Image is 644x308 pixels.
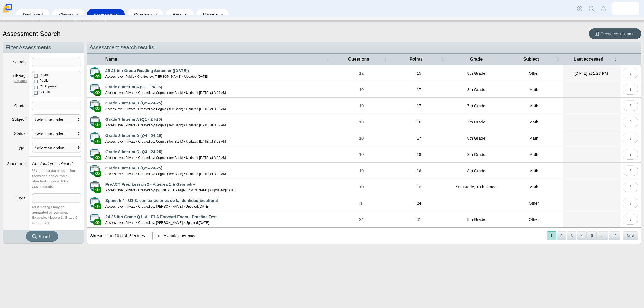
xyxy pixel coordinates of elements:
[333,130,390,146] a: 10
[333,163,390,179] a: 10
[90,181,100,191] img: type-advanced.svg
[199,172,226,176] time: Aug 29, 2025 at 3:02 AM
[547,231,556,240] button: 1
[505,114,562,130] td: Math
[17,196,27,200] label: Tags
[597,3,609,15] a: Alerts
[105,140,226,143] small: Access level: Private • Created by: Cognia (ItemBank) • Updated:
[448,65,505,81] td: 8th Grade
[32,204,81,225] div: Multiple tags may be separated by commas. Example: Algebra 1, Grade 6, Seahorses
[574,71,608,76] time: Aug 27, 2025 at 1:23 PM
[105,172,226,176] small: Access level: Private • Created by: Cognia (ItemBank) • Updated:
[32,168,81,189] div: Use our to find one or more standards to search for assessments.
[38,17,73,25] a: Performance Bands
[105,91,226,95] small: Access level: Private • Created by: Cognia (ItemBank) • Updated:
[390,65,447,81] td: 15
[39,73,49,77] span: Private
[199,221,209,225] time: Aug 30, 2024 at 10:04 AM
[90,132,100,143] img: type-advanced.svg
[32,193,81,203] tags: ​
[574,57,603,61] span: Last accessed
[199,205,209,208] time: Sep 24, 2024 at 9:40 AM
[55,9,74,19] a: Classes
[621,4,630,13] img: ryan.miller.3kvJtI
[546,231,638,240] nav: pagination
[612,2,639,15] a: ryan.miller.3kvJtI
[105,221,209,225] small: Access level: Private • Created by: [PERSON_NAME] • Updated:
[105,182,195,186] a: PreACT Prep Lesson 2 - Algebra 1 & Geometry
[19,79,27,83] a: None
[333,146,390,162] a: 10
[39,90,50,94] span: Cognia
[448,163,505,179] td: 8th Grade
[7,161,27,166] label: Standards
[505,130,562,146] td: Math
[73,17,89,25] a: Rubrics
[505,81,562,98] td: Math
[333,114,390,130] a: 10
[390,146,447,163] td: 18
[199,156,226,160] time: Aug 29, 2025 at 3:02 AM
[6,79,27,83] dfn: |
[409,57,423,61] span: Points
[390,98,447,114] td: 17
[390,114,447,130] td: 16
[14,103,27,108] label: Grade
[577,231,586,240] button: 4
[390,211,447,228] td: 31
[613,54,617,65] span: Last accessed : Activate to remove sorting
[390,179,447,195] td: 10
[333,98,390,114] a: 10
[199,140,226,143] time: Aug 29, 2025 at 3:02 AM
[567,231,576,240] button: 3
[105,107,226,111] small: Access level: Private • Created by: Cognia (ItemBank) • Updated:
[556,54,559,65] span: Subject : Activate to sort
[448,114,505,130] td: 7th Grade
[623,117,638,127] button: More options
[523,57,539,61] span: Subject
[333,81,390,97] a: 10
[32,161,74,166] i: No standards selected.
[105,214,217,219] a: 24-25 8th Grade Q1 IA - ELA Forward Exam - Practice Test
[105,198,218,203] a: Spanish 4 - U1.8: comparaciones de la identidad bicultural
[390,130,447,146] td: 17
[390,163,447,179] td: 16
[623,149,638,160] button: More options
[2,10,14,15] a: Carmen School of Science & Technology
[505,65,562,81] td: Other
[90,67,100,78] img: type-advanced.svg
[390,195,447,211] td: 24
[32,169,75,178] a: standards selection tool
[348,57,369,61] span: Questions
[199,123,226,127] time: Aug 29, 2025 at 3:02 AM
[90,197,100,208] img: type-advanced.svg
[600,31,636,36] span: Create Assessment
[587,231,597,240] button: 5
[90,116,100,126] img: type-advanced.svg
[105,68,189,73] a: 25-26 9th Grade Reading Screener ([DATE])
[167,234,197,238] label: entries per page
[105,133,163,138] a: Grade 8 Interim D (Q4 - 24-25)
[3,29,60,38] h1: Assessment Search
[199,91,226,95] time: Aug 29, 2025 at 3:04 AM
[333,179,390,195] a: 10
[19,9,47,19] a: Dashboard
[441,54,444,65] span: Points : Activate to sort
[39,79,48,83] span: Public
[105,166,163,170] a: Grade 8 Interim B (Q2 - 24-25)
[390,81,447,98] td: 17
[87,42,641,53] h2: Assessment search results
[13,74,27,78] label: Library
[326,54,329,65] span: Name : Activate to sort
[14,131,27,136] label: Status
[169,9,191,19] a: Reports
[448,98,505,114] td: 7th Grade
[557,231,566,240] button: 2
[105,188,235,192] small: Access level: Private • Created by: [MEDICAL_DATA][PERSON_NAME] • Updated:
[448,130,505,146] td: 8th Grade
[623,133,638,143] button: More options
[105,156,226,160] small: Access level: Private • Created by: Cognia (ItemBank) • Updated:
[505,98,562,114] td: Math
[39,84,58,88] span: CL Approved
[505,179,562,195] td: Math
